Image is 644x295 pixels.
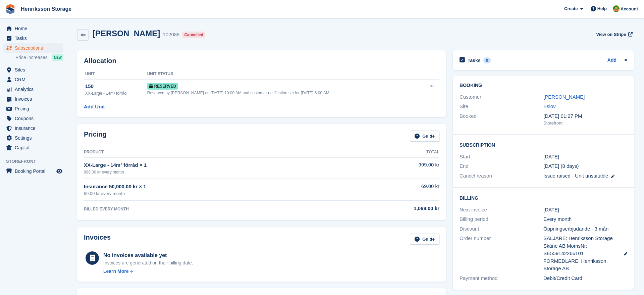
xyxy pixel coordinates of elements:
a: [PERSON_NAME] [543,94,585,100]
time: 2025-08-28 23:00:00 UTC [543,153,559,161]
img: Mikael Holmström [613,5,620,12]
div: Learn More [103,268,128,275]
span: CRM [15,75,55,84]
a: Guide [410,131,439,142]
span: Analytics [15,85,55,94]
a: menu [3,94,63,104]
div: Öppningserbjudande - 3 mån [543,225,627,233]
h2: Booking [460,83,627,88]
h2: Pricing [84,131,107,142]
span: Subscriptions [15,43,55,53]
div: Payment method [460,275,543,282]
a: menu [3,124,63,133]
a: menu [3,114,63,123]
div: [DATE] 01:27 PM [543,112,627,120]
a: menu [3,24,63,33]
h2: Invoices [84,234,111,245]
span: Create [564,5,578,12]
div: Booked [460,112,543,127]
span: Settings [15,133,55,143]
span: Insurance [15,124,55,133]
span: View on Stripe [596,31,626,38]
a: Henriksson Storage [18,3,74,14]
div: XX-Large - 14m² förråd × 1 [84,161,336,169]
div: Storefront [543,120,627,127]
a: menu [3,133,63,143]
span: Account [621,6,638,12]
div: Customer [460,93,543,101]
div: [DATE] [543,206,627,214]
div: Invoices are generated on their billing date. [103,259,193,266]
div: 102088 [163,31,179,39]
span: Sites [15,65,55,75]
div: 150 [85,83,147,90]
a: Eslöv [543,103,556,109]
th: Unit Status [147,69,419,80]
span: Home [15,24,55,33]
a: menu [3,43,63,53]
th: Product [84,147,336,158]
div: BILLED EVERY MONTH [84,206,336,212]
h2: Tasks [468,57,481,63]
a: menu [3,143,63,152]
th: Total [336,147,439,158]
td: 999.00 kr [336,157,439,179]
a: menu [3,166,63,176]
div: 999.00 kr every month [84,169,336,175]
div: End [460,162,543,170]
div: Next invoice [460,206,543,214]
span: Storefront [6,158,67,165]
div: Reserved by [PERSON_NAME] on [DATE] 10:00 AM and customer notification set for [DATE] 6:00 AM. [147,90,419,96]
div: NEW [52,54,63,61]
a: menu [3,104,63,113]
span: [DATE] (8 days) [543,163,579,169]
div: XX-Large - 14m² förråd [85,90,147,96]
a: Add [607,57,616,64]
span: Help [597,5,607,12]
a: menu [3,34,63,43]
div: Every month [543,215,627,223]
a: Preview store [55,167,63,175]
a: View on Stripe [593,29,634,40]
span: Issue raised - Unit unsuitable [543,173,608,179]
div: 1,068.00 kr [336,205,439,212]
img: stora-icon-8386f47178a22dfd0bd8f6a31ec36ba5ce8667c1dd55bd0f319d3a0aa187defe.svg [5,4,15,14]
span: Tasks [15,34,55,43]
td: 69.00 kr [336,179,439,201]
span: Price increases [15,54,48,61]
span: Coupons [15,114,55,123]
h2: [PERSON_NAME] [93,29,160,38]
div: Insurance 50,000.00 kr × 1 [84,183,336,191]
span: Capital [15,143,55,152]
div: Debit/Credit Card [543,275,627,282]
div: 69.00 kr every month [84,190,336,197]
span: Invoices [15,94,55,104]
span: SÄLJARE: Henriksson Storage Skåne AB MomsNr: SE559142266101 FÖRMEDLARE: Henriksson Storage AB [543,235,617,273]
div: Site [460,103,543,110]
a: Add Unit [84,103,105,111]
a: menu [3,75,63,84]
div: Billing period [460,215,543,223]
div: Cancel reason [460,172,543,180]
a: menu [3,85,63,94]
a: Learn More [103,268,193,275]
div: Cancelled [182,32,205,38]
span: Booking Portal [15,166,55,176]
a: Price increases NEW [15,54,63,61]
h2: Subscription [460,141,627,148]
h2: Billing [460,194,627,201]
span: Reserved [147,83,178,90]
div: Start [460,153,543,161]
th: Unit [84,69,147,80]
div: Discount [460,225,543,233]
a: menu [3,65,63,75]
a: Guide [410,234,439,245]
div: 0 [483,57,491,63]
div: No invoices available yet [103,251,193,259]
span: Pricing [15,104,55,113]
h2: Allocation [84,57,439,65]
div: Order number [460,235,543,273]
